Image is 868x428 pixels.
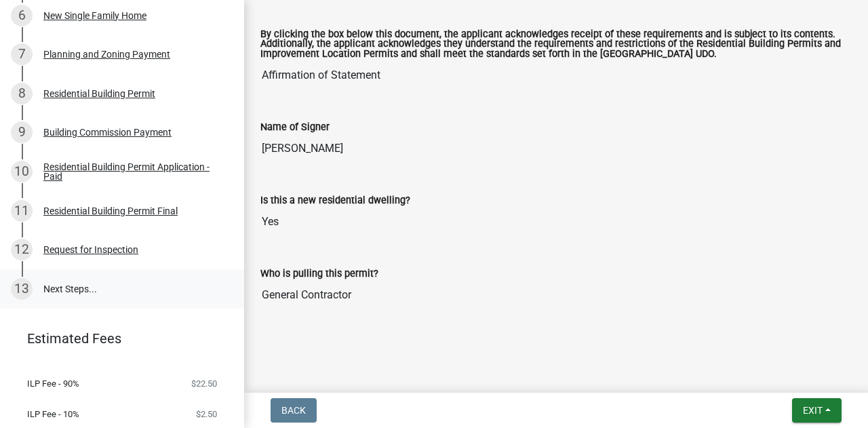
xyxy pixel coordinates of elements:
label: Who is pulling this permit? [260,269,378,279]
label: Name of Signer [260,123,330,132]
div: 6 [11,5,33,26]
span: $22.50 [191,379,217,388]
button: Back [271,398,317,423]
div: Request for Inspection [43,245,138,254]
span: Exit [803,405,823,416]
label: Is this a new residential dwelling? [260,196,410,206]
div: 12 [11,239,33,260]
span: Back [281,405,306,416]
a: Estimated Fees [11,325,222,352]
span: ILP Fee - 90% [27,379,79,388]
span: $2.50 [196,410,217,419]
div: 7 [11,43,33,65]
div: Building Commission Payment [43,128,172,137]
div: 8 [11,83,33,104]
div: Residential Building Permit [43,89,155,98]
div: 13 [11,278,33,300]
label: By clicking the box below this document, the applicant acknowledges receipt of these requirements... [260,30,852,59]
div: Residential Building Permit Application - Paid [43,162,222,181]
div: Residential Building Permit Final [43,206,178,216]
div: New Single Family Home [43,11,146,20]
div: Planning and Zoning Payment [43,50,170,59]
div: 9 [11,121,33,143]
span: ILP Fee - 10% [27,410,79,419]
div: 11 [11,200,33,222]
button: Exit [792,398,842,423]
div: 10 [11,161,33,182]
